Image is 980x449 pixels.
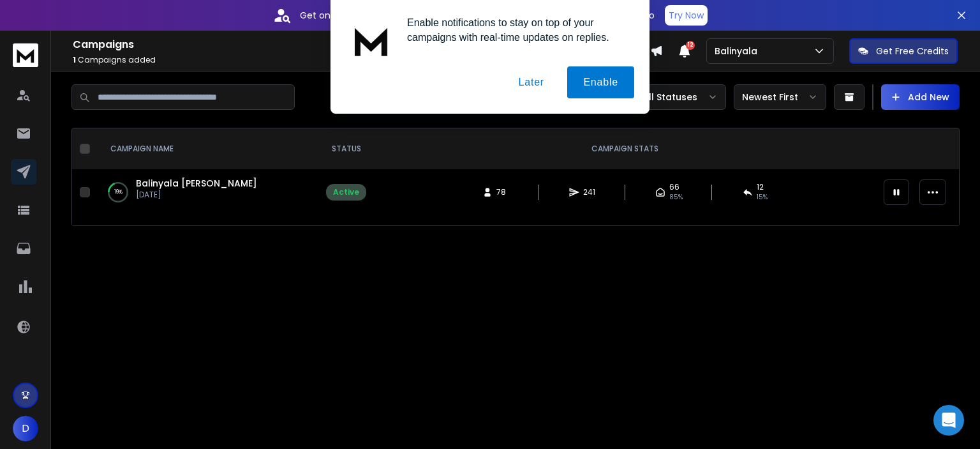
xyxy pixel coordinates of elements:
[95,128,318,169] th: CAMPAIGN NAME
[757,192,768,202] span: 15 %
[397,15,634,45] div: Enable notifications to stay on top of your campaigns with real-time updates on replies.
[502,66,560,98] button: Later
[114,186,122,199] p: 19 %
[136,177,257,190] a: Balinyala [PERSON_NAME]
[333,187,359,197] div: Active
[13,416,38,441] button: D
[374,128,876,169] th: CAMPAIGN STATS
[567,66,634,98] button: Enable
[583,187,596,197] span: 241
[318,128,374,169] th: STATUS
[669,182,679,192] span: 66
[496,187,509,197] span: 78
[346,15,397,66] img: notification icon
[757,182,764,192] span: 12
[95,169,318,215] td: 19%Balinyala [PERSON_NAME][DATE]
[136,190,257,200] p: [DATE]
[933,405,964,436] div: Open Intercom Messenger
[669,192,683,202] span: 85 %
